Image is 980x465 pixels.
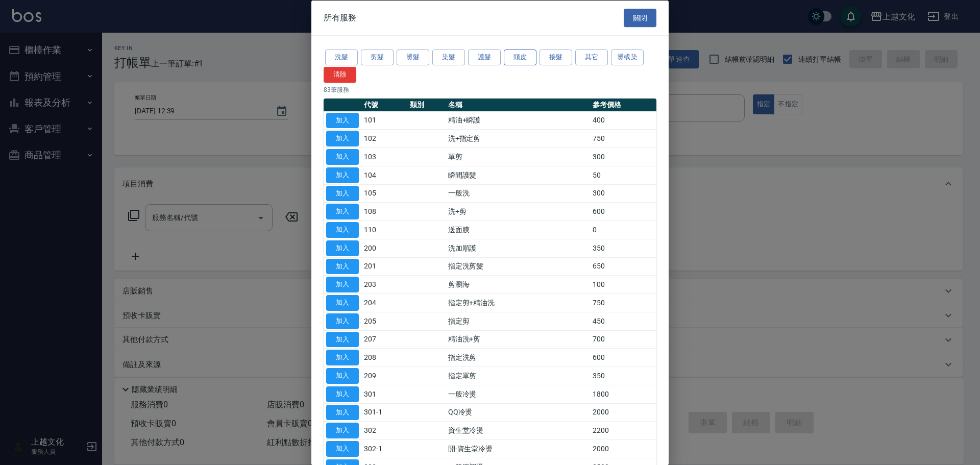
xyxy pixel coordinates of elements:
button: 接髮 [540,50,572,65]
button: 清除 [324,66,356,82]
td: 400 [590,111,656,130]
td: 102 [361,129,407,148]
button: 加入 [326,350,359,365]
td: 300 [590,184,656,203]
td: 2200 [590,421,656,439]
td: 精油+瞬護 [446,111,591,130]
td: 600 [590,348,656,366]
button: 加入 [326,167,359,183]
td: 201 [361,257,407,276]
button: 加入 [326,112,359,128]
td: 2000 [590,439,656,458]
td: 301-1 [361,403,407,422]
td: 350 [590,366,656,385]
td: 送面膜 [446,221,591,239]
button: 加入 [326,295,359,311]
td: 單剪 [446,148,591,166]
td: 110 [361,221,407,239]
td: 0 [590,221,656,239]
button: 加入 [326,277,359,292]
th: 名稱 [446,98,591,111]
button: 加入 [326,258,359,274]
td: 100 [590,275,656,293]
button: 護髮 [468,50,501,65]
button: 洗髮 [325,50,358,65]
td: 300 [590,148,656,166]
button: 加入 [326,313,359,329]
button: 加入 [326,185,359,201]
td: 一般洗 [446,184,591,203]
td: QQ冷燙 [446,403,591,422]
td: 105 [361,184,407,203]
td: 104 [361,166,407,184]
td: 302 [361,421,407,439]
td: 洗+指定剪 [446,129,591,148]
td: 精油洗+剪 [446,330,591,349]
button: 染髮 [432,50,465,65]
td: 208 [361,348,407,366]
td: 50 [590,166,656,184]
p: 83 筆服務 [324,85,656,94]
td: 開-資生堂冷燙 [446,439,591,458]
button: 加入 [326,331,359,347]
button: 加入 [326,386,359,402]
td: 209 [361,366,407,385]
td: 指定剪 [446,312,591,330]
td: 204 [361,293,407,312]
td: 1800 [590,385,656,403]
td: 2000 [590,403,656,422]
td: 650 [590,257,656,276]
td: 750 [590,293,656,312]
td: 108 [361,202,407,221]
button: 燙髮 [397,50,429,65]
td: 750 [590,129,656,148]
th: 代號 [361,98,407,111]
button: 關閉 [624,8,656,27]
button: 其它 [575,50,608,65]
td: 203 [361,275,407,293]
td: 450 [590,312,656,330]
td: 資生堂冷燙 [446,421,591,439]
td: 600 [590,202,656,221]
button: 加入 [326,149,359,165]
button: 加入 [326,368,359,384]
td: 301 [361,385,407,403]
td: 103 [361,148,407,166]
span: 所有服務 [324,12,356,22]
button: 剪髮 [361,50,394,65]
button: 加入 [326,204,359,219]
td: 瞬間護髮 [446,166,591,184]
button: 加入 [326,404,359,420]
button: 加入 [326,131,359,146]
td: 700 [590,330,656,349]
th: 類別 [407,98,446,111]
button: 燙或染 [611,50,644,65]
td: 洗加順護 [446,239,591,257]
button: 加入 [326,240,359,256]
td: 洗+剪 [446,202,591,221]
td: 指定洗剪髮 [446,257,591,276]
button: 頭皮 [504,50,536,65]
td: 350 [590,239,656,257]
td: 剪瀏海 [446,275,591,293]
button: 加入 [326,222,359,238]
td: 302-1 [361,439,407,458]
button: 加入 [326,441,359,457]
td: 指定剪+精油洗 [446,293,591,312]
td: 207 [361,330,407,349]
button: 加入 [326,423,359,438]
td: 101 [361,111,407,130]
td: 一般冷燙 [446,385,591,403]
td: 200 [361,239,407,257]
th: 參考價格 [590,98,656,111]
td: 指定洗剪 [446,348,591,366]
td: 205 [361,312,407,330]
td: 指定單剪 [446,366,591,385]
